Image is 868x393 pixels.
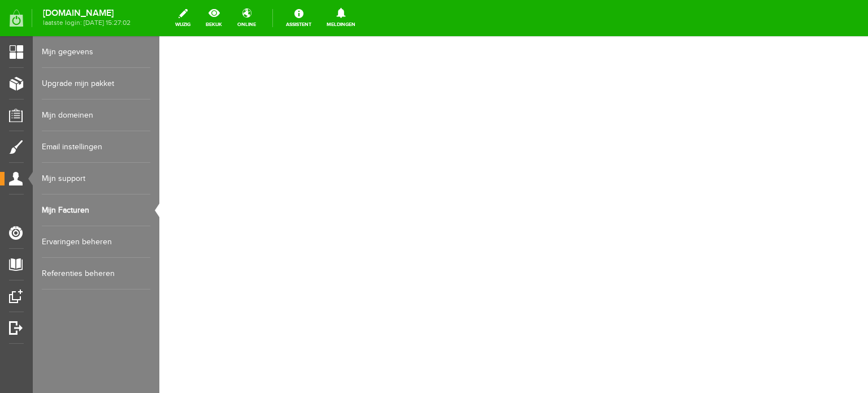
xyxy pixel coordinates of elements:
a: Email instellingen [42,131,150,163]
a: wijzig [168,6,197,31]
a: online [231,6,263,31]
a: Mijn Facturen [42,195,150,226]
a: Mijn support [42,163,150,195]
a: Assistent [279,6,318,31]
a: Meldingen [320,6,362,31]
a: Mijn gegevens [42,36,150,68]
a: Ervaringen beheren [42,226,150,258]
a: Mijn domeinen [42,100,150,131]
a: Upgrade mijn pakket [42,68,150,100]
a: bekijk [199,6,229,31]
strong: [DOMAIN_NAME] [43,10,131,16]
a: Referenties beheren [42,258,150,290]
span: laatste login: [DATE] 15:27:02 [43,20,131,26]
